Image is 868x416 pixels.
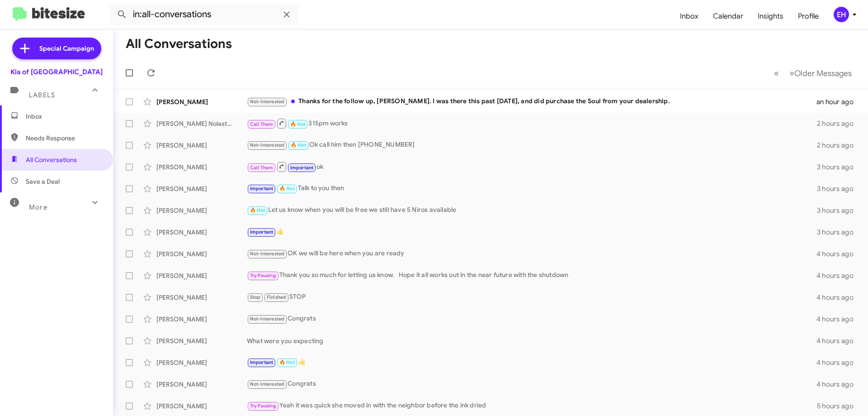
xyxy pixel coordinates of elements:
[156,358,247,367] div: [PERSON_NAME]
[816,293,861,302] div: 4 hours ago
[834,7,849,22] div: EH
[816,380,861,389] div: 4 hours ago
[250,207,265,213] span: 🔥 Hot
[290,165,314,171] span: Important
[250,186,274,191] span: Important
[250,251,285,257] span: Not-Interested
[279,359,295,365] span: 🔥 Hot
[247,96,816,107] div: Thanks for the follow up, [PERSON_NAME]. I was there this past [DATE], and did purchase the Soul ...
[156,206,247,215] div: [PERSON_NAME]
[29,203,47,211] span: More
[109,4,299,25] input: Search
[816,336,861,345] div: 4 hours ago
[250,359,274,365] span: Important
[816,315,861,324] div: 4 hours ago
[267,294,287,300] span: Finished
[156,271,247,280] div: [PERSON_NAME]
[817,141,861,150] div: 2 hours ago
[156,119,247,128] div: [PERSON_NAME] Nolastname123241569
[247,140,817,150] div: Ok call him then [PHONE_NUMBER]
[816,97,861,106] div: an hour ago
[769,64,857,82] nav: Page navigation example
[156,402,247,411] div: [PERSON_NAME]
[250,403,276,409] span: Try Pausing
[247,161,817,172] div: ok
[247,183,817,194] div: Talk to you then
[706,3,750,29] a: Calendar
[817,402,861,411] div: 5 hours ago
[290,121,306,127] span: 🔥 Hot
[26,155,77,164] span: All Conversations
[156,97,247,106] div: [PERSON_NAME]
[817,163,861,172] div: 3 hours ago
[817,184,861,193] div: 3 hours ago
[250,316,285,322] span: Not-Interested
[291,142,306,148] span: 🔥 Hot
[817,119,861,128] div: 2 hours ago
[156,336,247,345] div: [PERSON_NAME]
[250,165,274,171] span: Call Them
[156,228,247,237] div: [PERSON_NAME]
[750,3,791,29] a: Insights
[126,37,232,51] h1: All Conversations
[156,380,247,389] div: [PERSON_NAME]
[247,357,816,368] div: 👍
[26,112,103,121] span: Inbox
[794,68,852,78] span: Older Messages
[156,293,247,302] div: [PERSON_NAME]
[250,99,285,105] span: Not-Interested
[26,177,60,186] span: Save a Deal
[250,142,285,148] span: Not-Interested
[29,91,55,99] span: Labels
[816,271,861,280] div: 4 hours ago
[247,118,817,129] div: 315pm works
[250,381,285,387] span: Not-Interested
[250,294,261,300] span: Stop
[247,227,817,237] div: 👍
[816,249,861,258] div: 4 hours ago
[247,270,816,281] div: Thank you so much for letting us know. Hope it all works out in the near future with the shutdown
[247,314,816,324] div: Congrats
[247,401,817,411] div: Yeah it was quick she moved in with the neighbor before the ink dried
[247,249,816,259] div: OK we will be here when you are ready
[247,205,817,215] div: Let us know when you will be free we still have 5 Niros available
[250,121,274,127] span: Call Them
[26,134,103,143] span: Needs Response
[817,206,861,215] div: 3 hours ago
[789,67,794,79] span: »
[247,292,816,302] div: STOP
[247,336,816,345] div: What were you expecting
[156,141,247,150] div: [PERSON_NAME]
[250,229,274,235] span: Important
[10,67,103,77] div: Kia of [GEOGRAPHIC_DATA]
[12,38,101,59] a: Special Campaign
[156,315,247,324] div: [PERSON_NAME]
[774,67,779,79] span: «
[250,273,276,278] span: Try Pausing
[156,184,247,193] div: [PERSON_NAME]
[247,379,816,389] div: Congrats
[673,3,706,29] a: Inbox
[156,249,247,258] div: [PERSON_NAME]
[784,64,857,82] button: Next
[156,163,247,172] div: [PERSON_NAME]
[791,3,826,29] a: Profile
[279,186,295,191] span: 🔥 Hot
[39,44,94,53] span: Special Campaign
[816,358,861,367] div: 4 hours ago
[817,228,861,237] div: 3 hours ago
[769,64,784,82] button: Previous
[826,7,858,22] button: EH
